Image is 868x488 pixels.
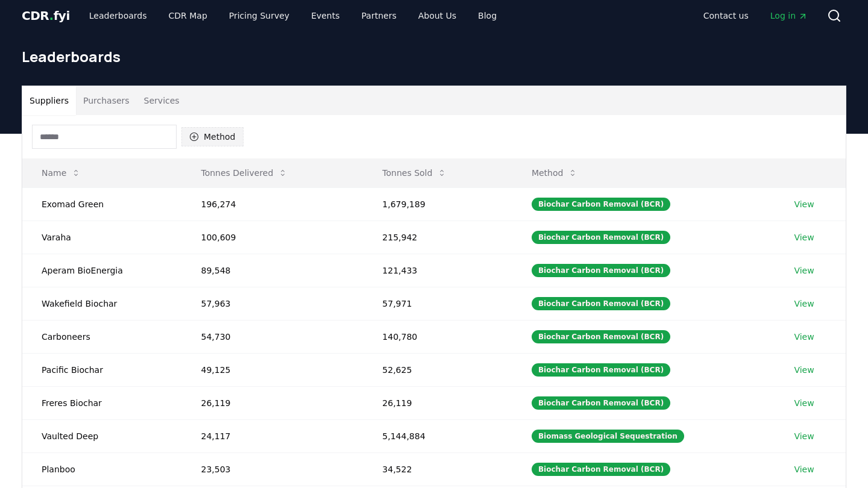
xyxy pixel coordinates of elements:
[22,386,181,419] td: Freres Biochar
[532,198,670,211] div: Biochar Carbon Removal (BCR)
[80,5,157,27] a: Leaderboards
[363,419,512,452] td: 5,144,884
[532,264,670,277] div: Biochar Carbon Removal (BCR)
[191,161,297,185] button: Tonnes Delivered
[22,353,181,386] td: Pacific Biochar
[49,8,54,23] span: .
[694,5,817,27] nav: Main
[468,5,506,27] a: Blog
[532,231,670,244] div: Biochar Carbon Removal (BCR)
[76,86,137,115] button: Purchasers
[761,5,817,27] a: Log in
[22,47,846,66] h1: Leaderboards
[770,10,808,22] span: Log in
[373,161,456,185] button: Tonnes Sold
[363,221,512,254] td: 215,942
[181,287,363,320] td: 57,963
[22,452,181,486] td: Planboo
[181,127,244,146] button: Method
[181,320,363,353] td: 54,730
[794,198,814,210] a: View
[22,8,70,23] span: CDR fyi
[159,5,217,27] a: CDR Map
[363,452,512,486] td: 34,522
[532,297,670,310] div: Biochar Carbon Removal (BCR)
[181,419,363,452] td: 24,117
[22,86,76,115] button: Suppliers
[794,397,814,409] a: View
[794,331,814,343] a: View
[794,463,814,475] a: View
[794,231,814,243] a: View
[794,264,814,277] a: View
[219,5,299,27] a: Pricing Survey
[22,254,181,287] td: Aperam BioEnergia
[181,221,363,254] td: 100,609
[532,430,684,443] div: Biomass Geological Sequestration
[532,363,670,377] div: Biochar Carbon Removal (BCR)
[22,187,181,221] td: Exomad Green
[363,353,512,386] td: 52,625
[22,221,181,254] td: Varaha
[32,161,90,185] button: Name
[352,5,406,27] a: Partners
[694,5,758,27] a: Contact us
[181,386,363,419] td: 26,119
[363,187,512,221] td: 1,679,189
[363,287,512,320] td: 57,971
[363,254,512,287] td: 121,433
[522,161,588,185] button: Method
[532,463,670,476] div: Biochar Carbon Removal (BCR)
[137,86,187,115] button: Services
[794,364,814,376] a: View
[22,419,181,452] td: Vaulted Deep
[22,7,70,24] a: CDR.fyi
[301,5,349,27] a: Events
[363,320,512,353] td: 140,780
[181,187,363,221] td: 196,274
[794,430,814,442] a: View
[181,353,363,386] td: 49,125
[363,386,512,419] td: 26,119
[409,5,466,27] a: About Us
[22,320,181,353] td: Carboneers
[181,254,363,287] td: 89,548
[22,287,181,320] td: Wakefield Biochar
[532,330,670,343] div: Biochar Carbon Removal (BCR)
[80,5,506,27] nav: Main
[532,396,670,410] div: Biochar Carbon Removal (BCR)
[794,298,814,310] a: View
[181,452,363,486] td: 23,503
